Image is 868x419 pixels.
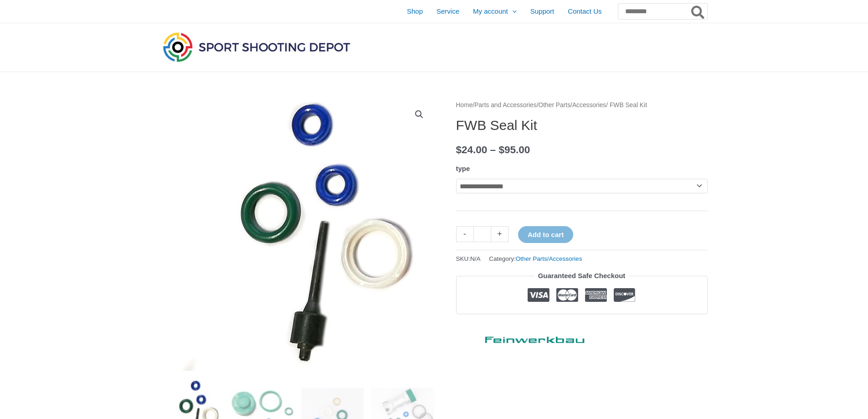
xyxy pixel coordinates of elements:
[516,255,582,262] a: Other Parts/Accessories
[161,99,434,373] img: FWB Seal Kit
[456,165,470,172] label: type
[498,144,530,155] bdi: 95.00
[456,226,473,242] a: -
[161,30,352,64] img: Sport Shooting Depot
[491,226,508,242] a: +
[411,106,427,123] a: View full-screen image gallery
[490,144,496,155] span: –
[534,269,629,282] legend: Guaranteed Safe Checkout
[474,102,537,109] a: Parts and Accessories
[456,144,488,155] bdi: 24.00
[470,255,481,262] span: N/A
[456,328,593,347] a: Feinwerkbau
[539,102,606,109] a: Other Parts/Accessories
[489,253,582,264] span: Category:
[456,144,462,155] span: $
[456,253,481,264] span: SKU:
[689,4,707,19] button: Search
[456,99,708,111] nav: Breadcrumb
[498,144,504,155] span: $
[473,226,491,242] input: Product quantity
[518,226,573,243] button: Add to cart
[456,117,708,134] h1: FWB Seal Kit
[456,102,473,109] a: Home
